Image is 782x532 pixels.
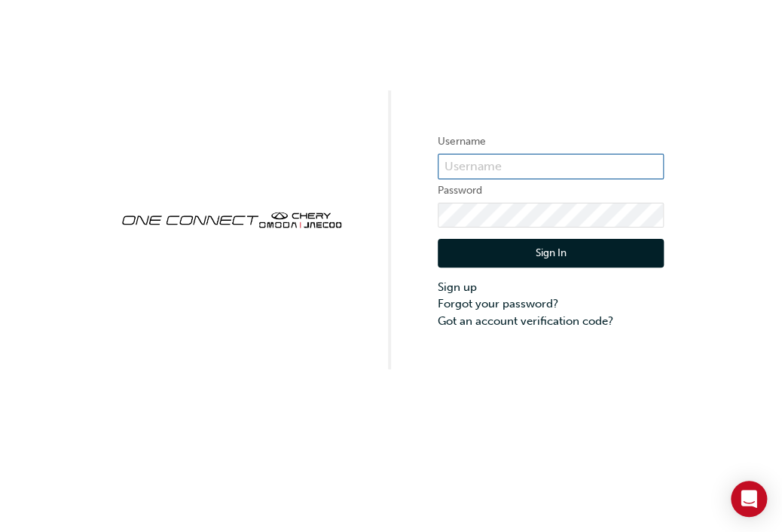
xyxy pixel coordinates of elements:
[438,295,664,313] a: Forgot your password?
[438,279,664,296] a: Sign up
[731,481,767,517] div: Open Intercom Messenger
[118,199,344,238] img: oneconnect
[438,133,664,151] label: Username
[438,154,664,179] input: Username
[438,239,664,268] button: Sign In
[438,182,664,200] label: Password
[438,313,664,330] a: Got an account verification code?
